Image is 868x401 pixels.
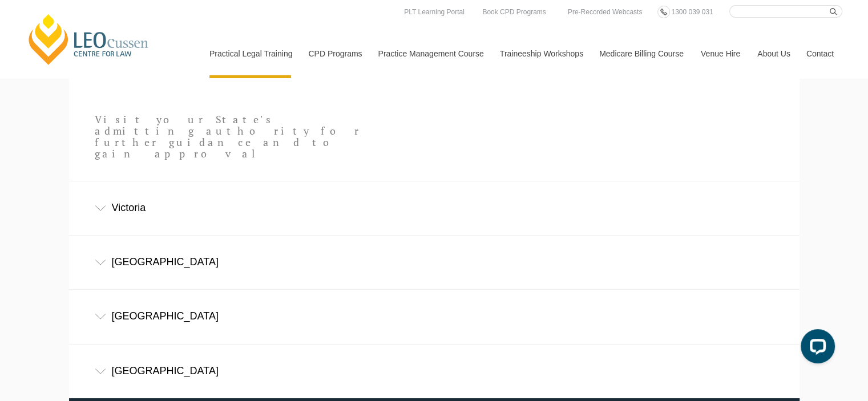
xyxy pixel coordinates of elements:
a: Practice Management Course [370,29,491,78]
a: Venue Hire [692,29,749,78]
iframe: LiveChat chat widget [792,325,839,372]
a: 1300 039 031 [668,6,716,18]
div: [GEOGRAPHIC_DATA] [69,345,800,398]
a: [PERSON_NAME] Centre for Law [26,13,152,66]
a: Book CPD Programs [479,6,548,18]
a: PLT Learning Portal [401,6,467,18]
a: CPD Programs [300,29,369,78]
p: Visit your State's admitting authority for further guidance and to gain approval [95,114,368,159]
a: About Us [749,29,798,78]
a: Pre-Recorded Webcasts [565,6,645,18]
div: Victoria [69,181,800,234]
span: 1300 039 031 [671,8,713,16]
a: Traineeship Workshops [491,29,591,78]
div: [GEOGRAPHIC_DATA] [69,290,800,343]
div: [GEOGRAPHIC_DATA] [69,236,800,289]
a: Medicare Billing Course [591,29,692,78]
a: Practical Legal Training [201,29,300,78]
a: Contact [798,29,842,78]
